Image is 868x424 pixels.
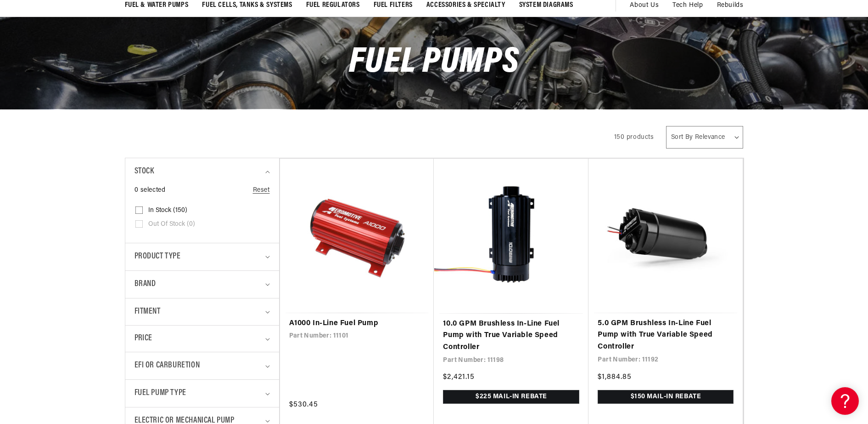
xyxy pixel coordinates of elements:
[202,0,292,10] span: Fuel Cells, Tanks & Systems
[134,243,270,270] summary: Product type (0 selected)
[349,45,519,81] span: Fuel Pumps
[374,0,413,10] span: Fuel Filters
[443,318,579,354] a: 10.0 GPM Brushless In-Line Fuel Pump with True Variable Speed Controller
[134,359,200,372] span: EFI or Carburetion
[148,206,187,215] span: In stock (150)
[134,185,166,195] span: 0 selected
[125,0,189,10] span: Fuel & Water Pumps
[134,165,154,178] span: Stock
[134,326,270,352] summary: Price
[134,158,270,185] summary: Stock (0 selected)
[134,305,161,319] span: Fitment
[134,387,186,400] span: Fuel Pump Type
[306,0,360,10] span: Fuel Regulators
[672,0,703,11] span: Tech Help
[134,352,270,379] summary: EFI or Carburetion (0 selected)
[598,318,734,353] a: 5.0 GPM Brushless In-Line Fuel Pump with True Variable Speed Controller
[630,2,659,9] span: About Us
[148,220,195,229] span: Out of stock (0)
[519,0,573,10] span: System Diagrams
[134,332,152,345] span: Price
[253,185,270,195] a: Reset
[134,250,181,264] span: Product type
[614,134,654,141] span: 150 products
[134,278,156,291] span: Brand
[426,0,505,10] span: Accessories & Specialty
[289,318,425,330] a: A1000 In-Line Fuel Pump
[717,0,744,11] span: Rebuilds
[134,298,270,326] summary: Fitment (0 selected)
[134,380,270,407] summary: Fuel Pump Type (0 selected)
[134,271,270,298] summary: Brand (0 selected)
